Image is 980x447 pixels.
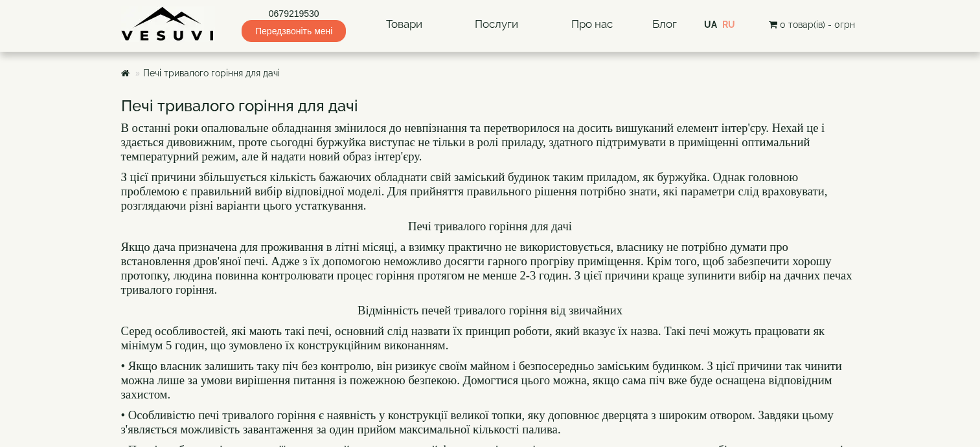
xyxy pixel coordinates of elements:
a: Товари [373,10,435,39]
span: ua [704,19,717,30]
span: Передзвоніть мені [242,20,346,42]
span: Серед особливостей, які мають такі печі, основний слід назвати їх принцип роботи, який вказує їх ... [121,324,825,352]
h3: Печі тривалого горіння для дачі [121,98,860,114]
span: • Якщо власник залишить таку піч без контролю, він ризикує своїм майном і безпосередньо заміським... [121,359,842,401]
a: Про нас [558,10,626,39]
a: Печі тривалого горіння для дачі [143,68,280,78]
button: 0 товар(ів) - 0грн [765,17,859,32]
span: • Особливістю печі тривалого горіння є наявність у конструкції великої топки, яку доповнює дверця... [121,408,834,436]
a: 0679219530 [242,7,346,20]
span: З цієї причини збільшується кількість бажаючих обладнати свій заміський будинок таким приладом, я... [121,170,828,212]
a: Послуги [462,10,531,39]
span: Відмінність печей тривалого горіння від звичайних [358,303,622,317]
a: Блог [652,17,677,30]
a: ru [722,19,735,30]
span: Печі тривалого горіння для дачі [408,219,572,233]
span: 0 товар(ів) - 0грн [780,19,855,30]
img: Завод VESUVI [121,6,215,42]
span: В останні роки опалювальне обладнання змінилося до невпізнання та перетворилося на досить вишукан... [121,121,825,163]
span: Якщо дача призначена для проживання в літні місяці, а взимку практично не використовується, власн... [121,240,852,296]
